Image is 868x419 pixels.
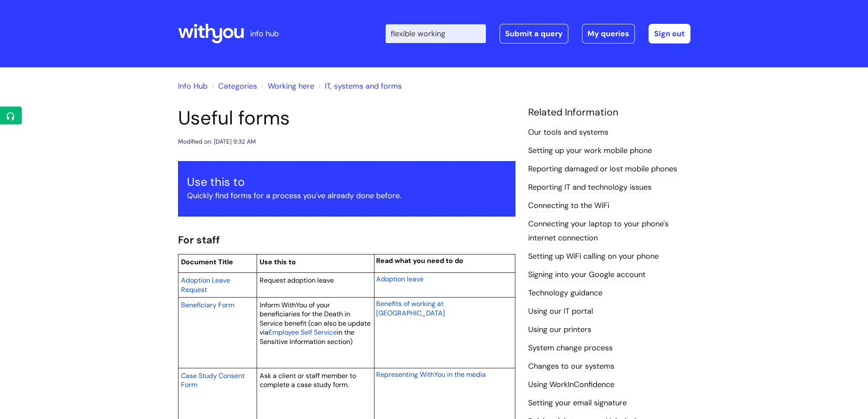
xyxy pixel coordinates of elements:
div: Modified on: [DATE] 9:32 AM [178,136,256,147]
a: Reporting damaged or lost mobile phones [528,164,677,175]
a: Connecting your laptop to your phone's internet connection [528,219,669,243]
a: My queries [582,24,635,43]
a: Categories [218,81,257,91]
a: Adoption Leave Request [181,275,230,295]
a: Setting up your work mobile phone [528,145,652,156]
a: Info Hub [178,81,208,91]
a: Technology guidance [528,288,602,299]
li: Working here [259,79,314,93]
h3: Use this to [187,175,506,189]
span: Adoption Leave Request [181,276,230,294]
div: | - [386,24,690,43]
a: Using WorkInConfidence [528,379,614,390]
a: Beneficiary Form [181,300,234,310]
span: Representing WithYou in the media [376,370,486,379]
span: Read what you need to do [376,256,463,265]
a: Setting up WiFi calling on your phone [528,251,659,262]
a: Benefits of working at [GEOGRAPHIC_DATA] [376,298,445,318]
li: IT, systems and forms [316,79,402,93]
span: Document Title [181,257,233,266]
a: IT, systems and forms [325,81,402,91]
a: Our tools and systems [528,127,608,138]
input: Search [386,24,486,43]
a: Submit a query [500,24,568,43]
a: System change process [528,343,613,354]
a: Working here [268,81,314,91]
span: Benefits of working at [GEOGRAPHIC_DATA] [376,299,445,318]
a: Using our printers [528,324,591,335]
a: Adoption leave [376,274,424,284]
span: Inform WithYou of your beneficiaries for the Death in Service benefit (can also be update via [260,301,371,337]
span: Case Study Consent Form [181,371,245,390]
h4: Related Information [528,107,690,118]
a: Reporting IT and technology issues [528,182,652,193]
li: Solution home [210,79,257,93]
span: For staff [178,233,220,246]
span: Request adoption leave [260,276,334,285]
a: Connecting to the WiFi [528,200,609,211]
a: Representing WithYou in the media [376,369,486,379]
a: Case Study Consent Form [181,370,245,390]
p: info hub [250,27,279,40]
span: in the Sensitive Information section) [260,328,354,346]
span: Use this to [260,257,296,266]
span: Adoption leave [376,275,424,283]
a: Signing into your Google account [528,269,646,280]
a: Sign out [649,24,690,43]
h1: Useful forms [178,107,515,130]
span: Beneficiary Form [181,301,234,309]
p: Quickly find forms for a process you've already done before. [187,189,506,202]
a: Employee Self Service [269,327,337,337]
span: Employee Self Service [269,328,337,337]
a: Setting your email signature [528,398,627,409]
span: Ask a client or staff member to complete a case study form. [260,371,356,390]
a: Using our IT portal [528,306,593,317]
a: Changes to our systems [528,361,614,372]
